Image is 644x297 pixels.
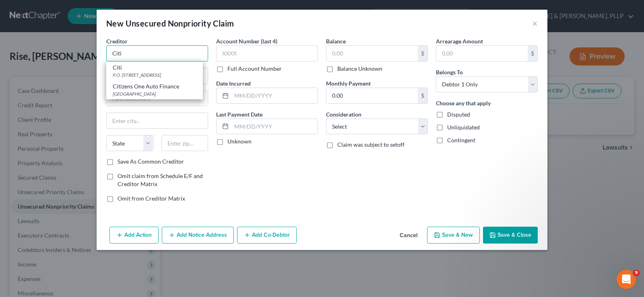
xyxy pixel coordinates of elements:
[447,137,475,143] span: Contingent
[436,99,491,107] label: Choose any that apply
[216,45,318,61] input: XXXX
[106,18,234,29] div: New Unsecured Nonpriority Claim
[216,37,277,45] label: Account Number (last 4)
[436,46,528,61] input: 0.00
[326,79,371,88] label: Monthly Payment
[161,135,208,151] input: Enter zip...
[227,65,282,73] label: Full Account Number
[337,65,382,73] label: Balance Unknown
[231,88,318,103] input: MM/DD/YYYY
[326,37,346,45] label: Balance
[418,88,427,103] div: $
[427,227,480,244] button: Save & New
[436,37,483,45] label: Arrearage Amount
[237,227,297,244] button: Add Co-Debtor
[483,227,538,244] button: Save & Close
[113,72,196,78] div: P.O. [STREET_ADDRESS]
[162,227,234,244] button: Add Notice Address
[113,90,196,97] div: [GEOGRAPHIC_DATA]
[106,38,128,45] span: Creditor
[326,110,361,119] label: Consideration
[118,158,184,166] label: Save As Common Creditor
[436,69,463,76] span: Belongs To
[216,79,251,88] label: Date Incurred
[118,195,185,202] span: Omit from Creditor Matrix
[231,119,318,134] input: MM/DD/YYYY
[633,270,640,276] span: 9
[113,63,196,72] div: Citi
[326,46,418,61] input: 0.00
[447,124,480,131] span: Unliquidated
[393,227,424,244] button: Cancel
[227,137,252,145] label: Unknown
[113,82,196,90] div: Citizens One Auto Finance
[418,46,427,61] div: $
[447,111,470,118] span: Disputed
[617,270,636,289] iframe: Intercom live chat
[528,46,537,61] div: $
[326,88,418,103] input: 0.00
[216,110,262,119] label: Last Payment Date
[532,18,538,28] button: ×
[106,45,208,61] input: Search creditor by name...
[107,113,208,128] input: Enter city...
[109,227,159,244] button: Add Action
[118,172,203,187] span: Omit claim from Schedule E/F and Creditor Matrix
[337,141,405,148] span: Claim was subject to setoff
